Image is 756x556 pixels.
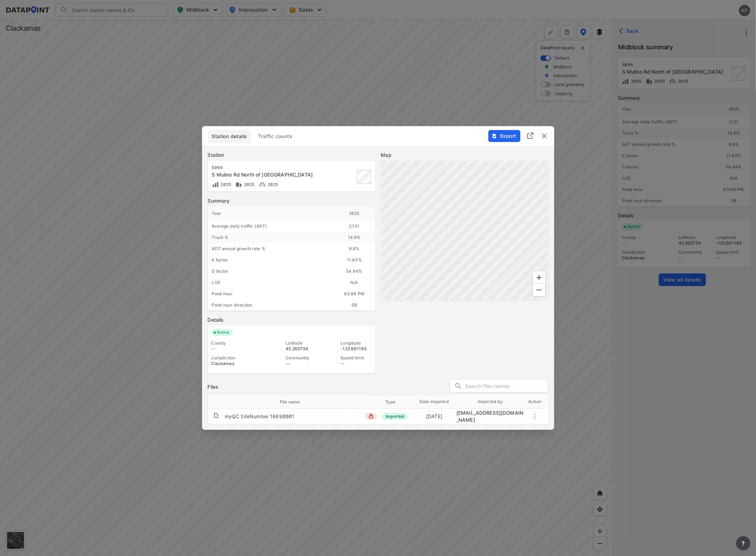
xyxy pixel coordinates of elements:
[242,182,255,187] span: 2025
[341,340,372,346] div: Longitude
[492,133,497,139] img: File%20-%20Download.70cf71cd.svg
[208,383,219,390] h3: Files
[341,361,372,366] div: --
[286,355,317,361] div: Community
[333,254,375,266] div: 11.03%
[540,132,549,140] img: close.efbf2170.svg
[211,355,262,361] div: Jurisdiction
[286,346,317,352] div: 45.265734
[286,361,317,366] div: --
[381,152,549,159] label: Map
[341,346,372,352] div: -122.661165
[456,409,525,424] div: migration@data-point.io
[466,381,548,391] input: Search files names
[280,399,309,405] span: File name
[535,286,543,294] svg: Zoom Out
[258,133,293,140] span: Traffic counts
[456,395,525,409] th: Imported by
[208,232,333,243] div: Truck %
[212,171,320,178] div: S Mulino Rd North of Columbia Dwy
[208,243,333,254] div: ADT annual growth rate %
[341,355,372,361] div: Speed limit
[212,133,247,140] span: Station details
[333,221,375,232] div: 2,131
[212,181,219,188] img: Volume count
[532,283,546,297] div: Zoom Out
[333,206,375,221] div: 2025
[333,299,375,311] div: SB
[225,413,295,420] div: myQC SiteNumber 16890001
[208,288,333,299] div: Peak hour
[266,182,278,187] span: 2025
[492,132,516,140] span: Export
[488,130,520,142] button: Export
[741,539,746,548] span: ?
[208,152,375,159] label: Station
[382,413,408,420] span: Imported
[333,288,375,299] div: 03:00 PM
[386,399,405,405] span: Type
[333,243,375,254] div: 0.0 %
[208,221,333,232] div: Average daily traffic (ADT)
[208,254,333,266] div: K factor
[525,395,545,409] th: Action
[211,346,262,352] div: --
[369,414,374,419] img: lock_close.8fab59a9.svg
[412,395,456,409] th: Date imported
[333,277,375,288] div: N/A
[214,329,233,336] span: Active
[208,206,333,221] div: Year
[333,266,375,277] div: 54.04%
[219,182,231,187] span: 2025
[259,181,266,188] img: Vehicle speed
[213,413,219,418] img: file.af1f9d02.svg
[412,410,456,423] td: [DATE]
[532,271,546,284] div: Zoom In
[208,197,375,204] label: Summary
[540,132,549,140] button: delete
[736,536,750,550] button: more
[208,299,333,311] div: Peak hour direction
[333,232,375,243] div: 14.9 %
[535,273,543,282] svg: Zoom In
[208,266,333,277] div: D factor
[286,340,317,346] div: Latitude
[208,316,375,323] label: Details
[211,361,262,366] div: Clackamas
[212,165,320,171] div: 5094
[211,340,262,346] div: County
[526,131,535,140] img: full_screen.b7bf9a36.svg
[235,181,242,188] img: Vehicle class
[208,130,549,143] div: basic tabs example
[208,277,333,288] div: LOS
